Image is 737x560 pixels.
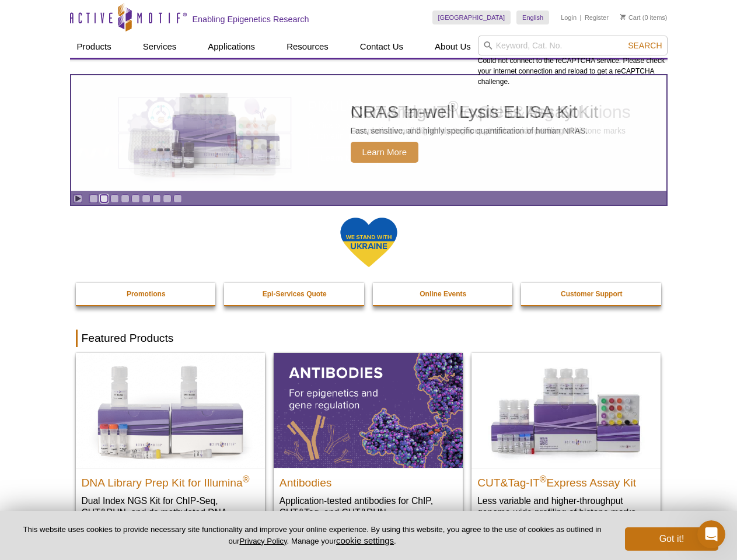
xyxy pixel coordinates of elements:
[263,290,327,298] strong: Epi-Services Quote
[353,36,410,58] a: Contact Us
[19,524,606,547] p: This website uses cookies to provide necessary site functionality and improve your online experie...
[471,353,661,530] a: CUT&Tag-IT® Express Assay Kit CUT&Tag-IT®Express Assay Kit Less variable and higher-throughput ge...
[351,142,419,163] span: Learn More
[420,290,466,298] strong: Online Events
[540,474,547,484] sup: ®
[477,471,655,489] h2: CUT&Tag-IT Express Assay Kit
[340,216,398,268] img: We Stand With Ukraine
[82,495,259,530] p: Dual Index NGS Kit for ChIP-Seq, CUT&RUN, and ds methylated DNA assays.
[373,283,514,305] a: Online Events
[193,14,309,24] h2: Enabling Epigenetics Research
[620,13,641,22] a: Cart
[71,75,666,191] a: NRAS In-well Lysis ELISA Kit NRAS In-well Lysis ELISA Kit Fast, sensitive, and highly specific qu...
[561,13,577,22] a: Login
[625,527,718,551] button: Got it!
[280,36,336,58] a: Resources
[127,290,166,298] strong: Promotions
[471,353,661,467] img: CUT&Tag-IT® Express Assay Kit
[280,471,457,489] h2: Antibodies
[580,10,582,24] li: |
[478,36,668,87] div: Could not connect to the reCAPTCHA service. Please check your internet connection and reload to g...
[516,10,549,24] a: English
[76,353,265,541] a: DNA Library Prep Kit for Illumina DNA Library Prep Kit for Illumina® Dual Index NGS Kit for ChIP-...
[76,330,662,347] h2: Featured Products
[274,353,463,467] img: All Antibodies
[131,194,140,203] a: Go to slide 5
[620,14,626,20] img: Your Cart
[117,93,292,173] img: NRAS In-well Lysis ELISA Kit
[224,283,365,305] a: Epi-Services Quote
[71,75,666,191] article: NRAS In-well Lysis ELISA Kit
[152,194,161,203] a: Go to slide 7
[201,36,262,58] a: Applications
[110,194,119,203] a: Go to slide 3
[561,290,622,298] strong: Customer Support
[173,194,182,203] a: Go to slide 9
[142,194,151,203] a: Go to slide 6
[239,537,287,545] a: Privacy Policy
[280,495,457,519] p: Application-tested antibodies for ChIP, CUT&Tag, and CUT&RUN.
[76,353,265,467] img: DNA Library Prep Kit for Illumina
[432,10,511,24] a: [GEOGRAPHIC_DATA]
[163,194,172,203] a: Go to slide 8
[76,283,217,305] a: Promotions
[697,520,725,548] iframe: Intercom live chat
[585,13,609,22] a: Register
[136,36,184,58] a: Services
[351,125,588,136] p: Fast, sensitive, and highly specific quantification of human NRAS.
[336,535,394,545] button: cookie settings
[74,194,82,203] a: Toggle autoplay
[477,495,655,519] p: Less variable and higher-throughput genome-wide profiling of histone marks​.
[478,36,668,55] input: Keyword, Cat. No.
[121,194,130,203] a: Go to slide 4
[624,40,665,51] button: Search
[351,103,588,121] h2: NRAS In-well Lysis ELISA Kit
[243,474,250,484] sup: ®
[521,283,662,305] a: Customer Support
[428,36,478,58] a: About Us
[620,10,668,24] li: (0 items)
[89,194,98,203] a: Go to slide 1
[82,471,259,489] h2: DNA Library Prep Kit for Illumina
[274,353,463,530] a: All Antibodies Antibodies Application-tested antibodies for ChIP, CUT&Tag, and CUT&RUN.
[70,36,118,58] a: Products
[628,41,662,50] span: Search
[100,194,109,203] a: Go to slide 2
